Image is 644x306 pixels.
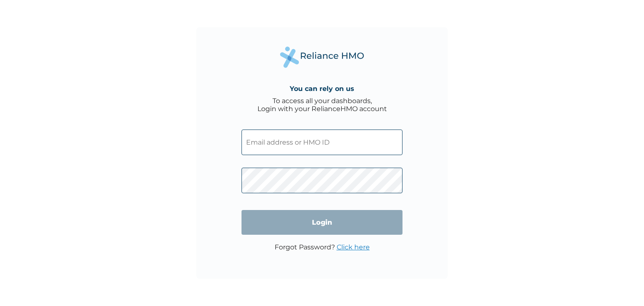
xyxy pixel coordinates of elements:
p: Forgot Password? [275,243,370,251]
div: To access all your dashboards, Login with your RelianceHMO account [257,97,387,113]
img: Reliance Health's Logo [280,47,364,68]
a: Click here [337,243,370,251]
h4: You can rely on us [290,85,354,93]
input: Login [241,210,402,235]
input: Email address or HMO ID [241,130,402,155]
